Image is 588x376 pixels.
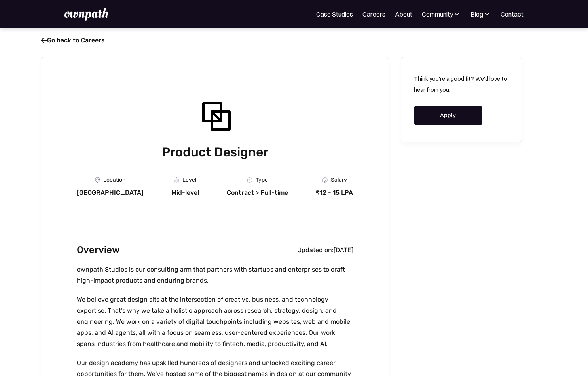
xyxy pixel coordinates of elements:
p: ownpath Studios is our consulting arm that partners with startups and enterprises to craft high-i... [77,264,353,286]
a: Apply [414,106,482,125]
h1: Product Designer [77,143,353,161]
img: Clock Icon - Job Board X Webflow Template [247,177,252,183]
div: Community [422,9,461,19]
span:  [41,36,47,44]
div: [GEOGRAPHIC_DATA] [77,189,144,197]
div: Contract > Full-time [227,189,288,197]
img: Money Icon - Job Board X Webflow Template [322,177,328,183]
div: Level [182,177,196,183]
a: About [395,9,412,19]
div: Type [256,177,268,183]
p: We believe great design sits at the intersection of creative, business, and technology expertise.... [77,294,353,349]
div: Mid-level [171,189,199,197]
img: Graph Icon - Job Board X Webflow Template [174,177,179,183]
a: Careers [362,9,385,19]
a: Go back to Careers [41,36,105,44]
div: Blog [470,9,483,19]
div: Salary [331,177,347,183]
img: Location Icon - Job Board X Webflow Template [95,177,100,183]
div: ₹12 - 15 LPA [316,189,353,197]
div: Community [422,9,453,19]
div: [DATE] [334,246,353,254]
div: Location [103,177,125,183]
a: Contact [501,9,524,19]
h2: Overview [77,242,120,258]
p: Think you're a good fit? We'd love to hear from you. [414,73,509,95]
div: Updated on: [297,246,334,254]
div: Blog [470,9,491,19]
a: Case Studies [316,9,353,19]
